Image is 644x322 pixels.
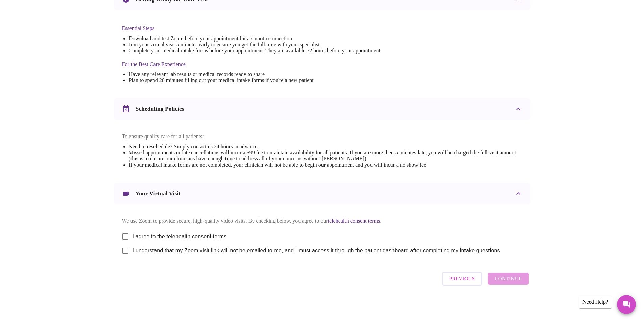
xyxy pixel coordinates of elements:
[122,133,522,140] p: To ensure quality care for all patients:
[129,35,380,42] li: Download and test Zoom before your appointment for a smooth connection
[136,105,184,113] h3: Scheduling Policies
[129,77,380,83] li: Plan to spend 20 minutes filling out your medical intake forms if you're a new patient
[133,232,227,241] span: I agree to the telehealth consent terms
[133,247,500,255] span: I understand that my Zoom visit link will not be emailed to me, and I must access it through the ...
[122,61,380,67] h4: For the Best Care Experience
[328,218,380,224] a: telehealth consent terms
[122,218,522,224] p: We use Zoom to provide secure, high-quality video visits. By checking below, you agree to our .
[617,295,636,314] button: Messages
[449,274,475,283] span: Previous
[442,272,482,286] button: Previous
[129,48,380,54] li: Complete your medical intake forms before your appointment. They are available 72 hours before yo...
[129,150,522,162] li: Missed appointments or late cancellations will incur a $99 fee to maintain availability for all p...
[579,296,612,308] div: Need Help?
[136,190,181,197] h3: Your Virtual Visit
[129,162,522,168] li: If your medical intake forms are not completed, your clinician will not be able to begin our appo...
[129,42,380,48] li: Join your virtual visit 5 minutes early to ensure you get the full time with your specialist
[129,71,380,77] li: Have any relevant lab results or medical records ready to share
[114,98,530,120] div: Scheduling Policies
[114,183,530,204] div: Your Virtual Visit
[122,25,380,31] h4: Essential Steps
[129,144,522,150] li: Need to reschedule? Simply contact us 24 hours in advance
